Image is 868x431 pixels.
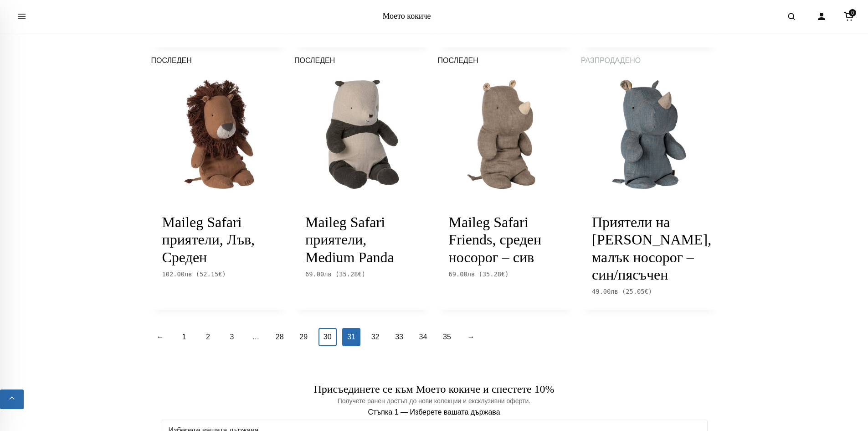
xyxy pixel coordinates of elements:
[175,328,193,346] a: 1
[479,270,483,278] font: (
[779,4,804,29] button: Отвори търсенето
[648,288,652,295] font: )
[305,214,394,265] a: Maileg Safari приятели, Medium Panda
[368,408,500,416] font: Стъпка 1 — Изберете вашата държава
[366,328,385,346] a: 32
[611,288,618,295] font: лв
[276,333,284,341] font: 28
[196,270,200,278] font: (
[592,288,611,295] font: 49.00
[419,333,427,341] font: 34
[358,270,362,278] font: €
[851,10,854,16] font: 0
[299,333,308,341] font: 29
[294,55,431,203] a: ПОСЛЕДЕН
[230,333,234,341] font: 3
[467,270,475,278] font: лв
[626,288,644,295] font: 25.05
[581,57,641,64] font: РАЗПРОДАДЕНО
[443,333,451,341] font: 35
[162,214,255,265] a: Maileg Safari приятели, Лъв, Среден
[438,55,574,203] a: ПОСЛЕДЕН
[645,288,648,295] font: €
[199,328,217,346] a: 2
[467,333,474,341] font: →
[318,328,337,346] a: 30
[9,4,35,29] button: Отвори менюто
[592,214,711,283] a: Приятели на [PERSON_NAME], малък носорог – син/пясъчен
[812,6,832,26] a: Профил
[382,11,431,21] a: Моето кокиче
[157,333,164,341] font: ←
[151,57,192,64] font: ПОСЛЕДЕН
[449,214,542,265] a: Maileg Safari Friends, среден носорог – сив
[151,328,169,346] a: ←
[339,270,358,278] font: 35.28
[324,333,332,341] font: 30
[294,57,335,64] font: ПОСЛЕДЕН
[505,270,508,278] font: )
[390,328,408,346] a: 33
[581,55,717,203] a: РАЗПРОДАДЕНО
[185,270,192,278] font: лв
[200,270,218,278] font: 52.15
[222,270,226,278] font: )
[338,397,531,405] font: Получете ранен достъп до нови колекции и ексклузивни оферти.
[462,328,480,346] a: →
[206,333,210,341] font: 2
[324,270,332,278] font: лв
[271,328,289,346] a: 28
[347,333,355,341] font: 31
[335,270,339,278] font: (
[622,288,626,295] font: (
[162,270,185,278] font: 102.00
[414,328,432,346] a: 34
[501,270,505,278] font: €
[223,328,241,346] a: 3
[305,270,324,278] font: 69.00
[438,328,456,346] a: 35
[313,383,554,395] font: Присъединете се към Моето кокиче и спестете 10%
[371,333,380,341] font: 32
[151,55,288,203] a: ПОСЛЕДЕН
[218,270,222,278] font: €
[449,270,467,278] font: 69.00
[395,333,403,341] font: 33
[483,270,501,278] font: 35.28
[294,328,313,346] a: 29
[839,6,859,26] a: Кошница
[182,333,186,341] font: 1
[362,270,365,278] font: )
[252,333,259,341] font: …
[438,57,478,64] font: ПОСЛЕДЕН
